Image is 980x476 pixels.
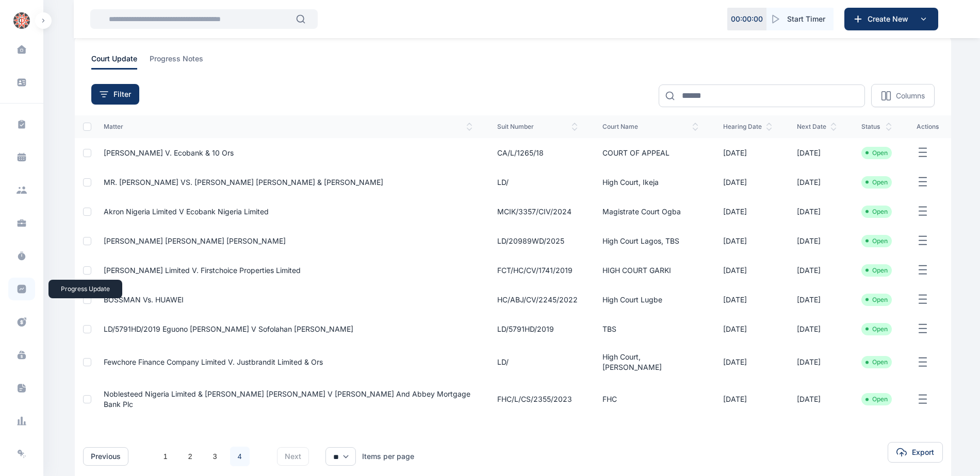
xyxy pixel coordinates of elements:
td: COURT OF APPEAL [590,138,711,167]
td: High Court, [PERSON_NAME] [590,344,711,381]
span: hearing date [723,123,772,131]
a: progress notes [150,54,216,70]
td: [DATE] [785,256,849,285]
span: status [861,123,892,131]
li: 3 [205,446,225,467]
td: FHC [590,381,711,418]
td: [DATE] [785,197,849,226]
td: HC/ABJ/CV/2245/2022 [485,285,590,314]
li: Open [865,358,888,366]
span: next date [797,123,837,131]
td: LD/20989WD/2025 [485,226,590,256]
li: Open [865,296,888,304]
td: [DATE] [711,285,785,314]
td: [DATE] [711,256,785,285]
td: Magistrate Court Ogba [590,197,711,226]
span: progress notes [150,54,203,70]
li: Open [865,149,888,157]
a: 3 [205,447,225,466]
td: [DATE] [785,226,849,256]
a: [PERSON_NAME] V. Ecobank & 10 Ors [104,148,234,157]
div: Items per page [362,451,414,462]
td: TBS [590,314,711,344]
li: Open [865,325,888,333]
p: 00 : 00 : 00 [731,14,763,24]
a: 1 [156,447,175,466]
button: Filter [91,84,139,105]
span: court name [602,123,698,131]
li: Open [865,266,888,275]
span: Filter [113,89,131,99]
li: 1 [155,446,176,467]
td: FCT/HC/CV/1741/2019 [485,256,590,285]
a: Akron Nigeria Limited v Ecobank Nigeria Limited [104,207,269,216]
span: Start Timer [787,14,825,24]
button: Create New [844,8,938,30]
td: [DATE] [785,285,849,314]
a: [PERSON_NAME] [PERSON_NAME] [PERSON_NAME] [104,236,286,245]
button: Start Timer [766,8,834,30]
td: [DATE] [711,344,785,381]
span: suit number [497,123,578,131]
a: Noblesteed Nigeria Limited & [PERSON_NAME] [PERSON_NAME] v [PERSON_NAME] and Abbey Mortgage Bank Plc [104,389,470,409]
td: LD/ [485,344,590,381]
li: Open [865,395,888,403]
li: Open [865,208,888,216]
td: [DATE] [711,167,785,197]
td: High Court Lagos, TBS [590,226,711,256]
td: [DATE] [711,197,785,226]
td: MCIK/3357/CIV/2024 [485,197,590,226]
td: LD/5791HD/2019 [485,314,590,344]
span: Export [912,447,934,457]
a: 2 [181,447,200,466]
li: 下一页 [254,449,269,464]
li: Open [865,178,888,186]
span: court update [91,54,137,70]
td: [DATE] [711,314,785,344]
td: [DATE] [785,314,849,344]
td: [DATE] [711,226,785,256]
span: actions [917,123,939,131]
li: Open [865,237,888,245]
td: High Court, Ikeja [590,167,711,197]
td: HIGH COURT GARKI [590,256,711,285]
button: previous [83,447,128,466]
td: [DATE] [785,344,849,381]
td: CA/L/1265/18 [485,138,590,167]
a: MR. [PERSON_NAME] VS. [PERSON_NAME] [PERSON_NAME] & [PERSON_NAME] [104,178,383,186]
td: LD/ [485,167,590,197]
a: 4 [230,447,250,466]
button: next [277,447,309,466]
a: court update [91,54,150,70]
td: FHC/L/CS/2355/2023 [485,381,590,418]
li: 上一页 [137,449,151,464]
a: [PERSON_NAME] Limited V. Firstchoice Properties Limited [104,266,301,275]
td: [DATE] [711,381,785,418]
a: BOSSMAN Vs. HUAWEI [104,295,184,304]
p: Columns [896,91,925,101]
button: Export [888,442,943,463]
td: [DATE] [785,381,849,418]
a: Fewchore Finance Company Limited V. Justbrandit Limited & Ors [104,358,323,366]
a: LD/5791HD/2019 Eguono [PERSON_NAME] v Sofolahan [PERSON_NAME] [104,325,353,333]
td: [DATE] [785,138,849,167]
button: Columns [871,84,935,107]
td: High Court Lugbe [590,285,711,314]
li: 2 [180,446,201,467]
li: 4 [230,446,250,467]
span: matter [104,123,472,131]
td: [DATE] [785,167,849,197]
span: Create New [863,14,917,24]
td: [DATE] [711,138,785,167]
